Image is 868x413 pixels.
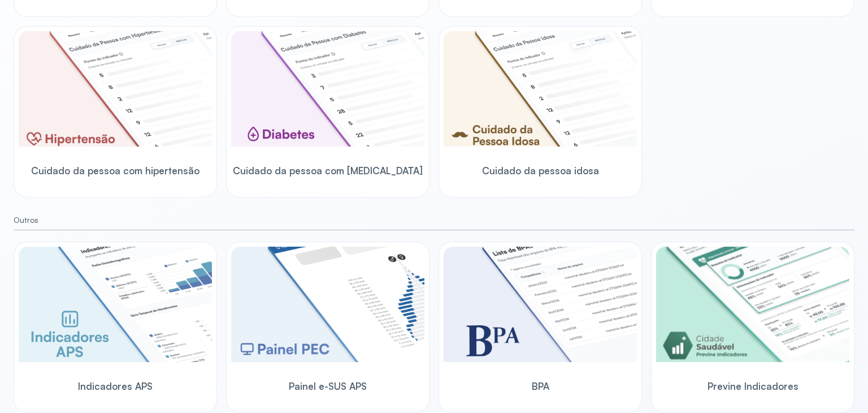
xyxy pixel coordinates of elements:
small: Outros [14,216,854,225]
img: aps-indicators.png [19,247,212,362]
img: hypertension.png [19,31,212,147]
span: Cuidado da pessoa idosa [482,165,599,177]
span: Painel e-SUS APS [289,380,367,392]
img: bpa.png [444,247,637,362]
img: pec-panel.png [231,247,424,362]
span: Previne Indicadores [708,380,798,392]
span: Indicadores APS [78,380,153,392]
span: BPA [532,380,549,392]
span: Cuidado da pessoa com hipertensão [31,165,199,177]
span: Cuidado da pessoa com [MEDICAL_DATA] [233,165,423,177]
img: previne-brasil.png [656,247,849,362]
img: elderly.png [444,31,637,147]
img: diabetics.png [231,31,424,147]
